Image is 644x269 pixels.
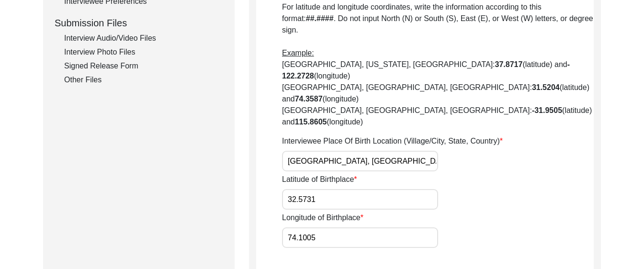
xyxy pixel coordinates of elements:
b: ##.#### [306,14,334,22]
span: Example: [282,49,314,57]
div: Interview Photo Files [64,46,223,58]
b: 74.3587 [295,95,323,103]
b: 31.5204 [532,83,560,91]
b: 37.8717 [495,60,523,68]
b: -31.9505 [532,106,562,114]
div: Submission Files [55,16,223,30]
b: 115.8605 [295,118,327,126]
div: Other Files [64,74,223,86]
label: Interviewee Place Of Birth Location (Village/City, State, Country) [282,135,503,147]
div: Signed Release Form [64,60,223,72]
label: Latitude of Birthplace [282,174,357,185]
label: Longitude of Birthplace [282,212,363,224]
p: For latitude and longitude coordinates, write the information according to this format: . Do not ... [282,1,594,128]
div: Interview Audio/Video Files [64,33,223,44]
